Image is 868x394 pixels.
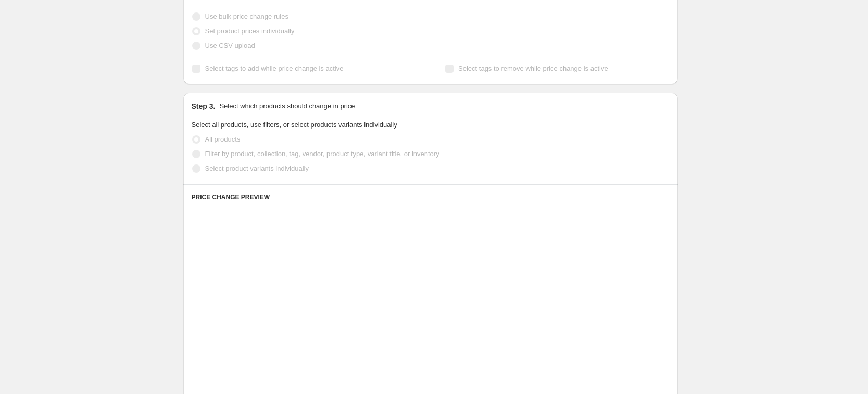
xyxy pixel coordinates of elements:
[192,193,670,201] h6: PRICE CHANGE PREVIEW
[205,135,241,143] span: All products
[205,65,344,72] span: Select tags to add while price change is active
[219,101,355,111] p: Select which products should change in price
[458,65,608,72] span: Select tags to remove while price change is active
[205,42,255,49] span: Use CSV upload
[205,27,295,35] span: Set product prices individually
[205,164,309,172] span: Select product variants individually
[205,150,439,158] span: Filter by product, collection, tag, vendor, product type, variant title, or inventory
[192,121,397,129] span: Select all products, use filters, or select products variants individually
[192,101,216,111] h2: Step 3.
[205,12,288,20] span: Use bulk price change rules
